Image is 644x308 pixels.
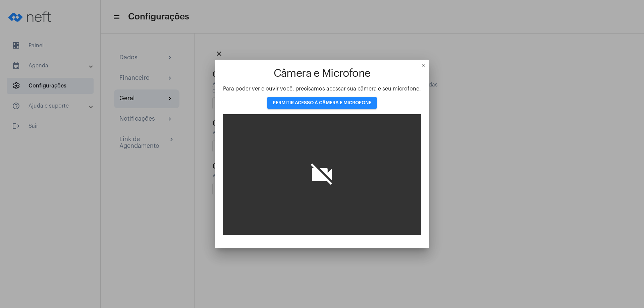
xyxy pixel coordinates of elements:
span: PERMITIR ACESSO À CÂMERA E MICROFONE [273,101,371,105]
span: Para poder ver e ouvir você, precisamos acessar sua câmera e seu microfone. [223,86,421,91]
button: PERMITIR ACESSO À CÂMERA E MICROFONE [267,97,377,109]
mat-icon: close [421,63,429,71]
i: videocam_off [309,161,335,188]
h1: Câmera e Microfone [223,68,421,79]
